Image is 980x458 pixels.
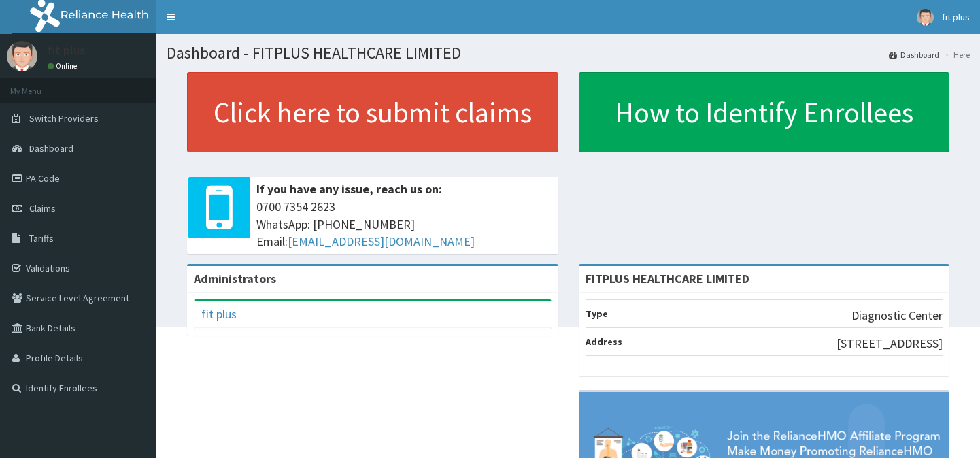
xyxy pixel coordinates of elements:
strong: FITPLUS HEALTHCARE LIMITED [586,271,749,287]
a: Dashboard [889,49,939,61]
b: Administrators [194,271,276,287]
li: Here [941,49,970,61]
span: Switch Providers [29,112,99,125]
a: Online [48,61,80,71]
a: How to Identify Enrollees [579,72,950,152]
a: Click here to submit claims [187,72,558,152]
p: fit plus [48,44,85,56]
p: [STREET_ADDRESS] [837,335,943,353]
img: User Image [7,41,37,71]
img: User Image [917,9,934,26]
a: fit plus [201,306,237,322]
span: 0700 7354 2623 WhatsApp: [PHONE_NUMBER] Email: [256,198,552,250]
p: Diagnostic Center [851,307,943,325]
span: fit plus [942,11,970,23]
span: Dashboard [29,142,73,154]
span: Claims [29,202,56,214]
span: Tariffs [29,232,54,244]
h1: Dashboard - FITPLUS HEALTHCARE LIMITED [167,44,970,62]
b: Address [586,336,622,348]
a: [EMAIL_ADDRESS][DOMAIN_NAME] [288,233,475,249]
b: Type [586,308,608,320]
b: If you have any issue, reach us on: [256,181,442,197]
